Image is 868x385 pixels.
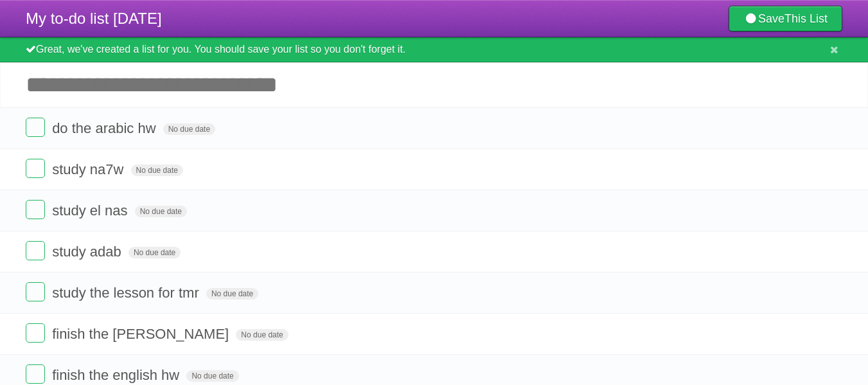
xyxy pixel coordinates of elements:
b: This List [784,12,828,25]
span: No due date [131,165,183,176]
span: do the arabic hw [52,120,159,136]
label: Done [26,200,45,219]
span: No due date [206,288,258,300]
label: Done [26,159,45,178]
span: No due date [128,247,181,258]
span: No due date [186,370,238,382]
label: Done [26,364,45,384]
span: finish the [PERSON_NAME] [52,326,232,342]
label: Done [26,323,45,343]
label: Done [26,282,45,301]
span: finish the english hw [52,367,182,383]
label: Done [26,241,45,260]
span: study adab [52,244,125,260]
label: Done [26,118,45,137]
span: study the lesson for tmr [52,285,202,301]
span: study na7w [52,161,127,177]
span: No due date [163,123,215,135]
span: My to-do list [DATE] [26,10,162,27]
span: No due date [135,206,187,217]
a: SaveThis List [729,6,842,31]
span: No due date [236,329,288,341]
span: study el nas [52,202,130,219]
